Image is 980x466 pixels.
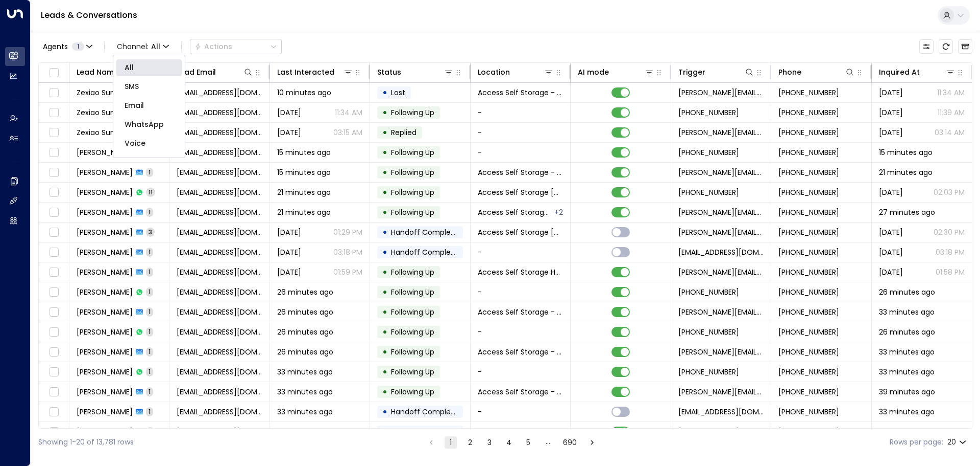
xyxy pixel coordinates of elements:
span: Email [125,100,144,111]
span: SMS [125,81,139,92]
span: Web Chat [125,157,162,168]
span: WhatsApp [125,119,164,130]
span: All [125,62,134,73]
span: Voice [125,138,145,149]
